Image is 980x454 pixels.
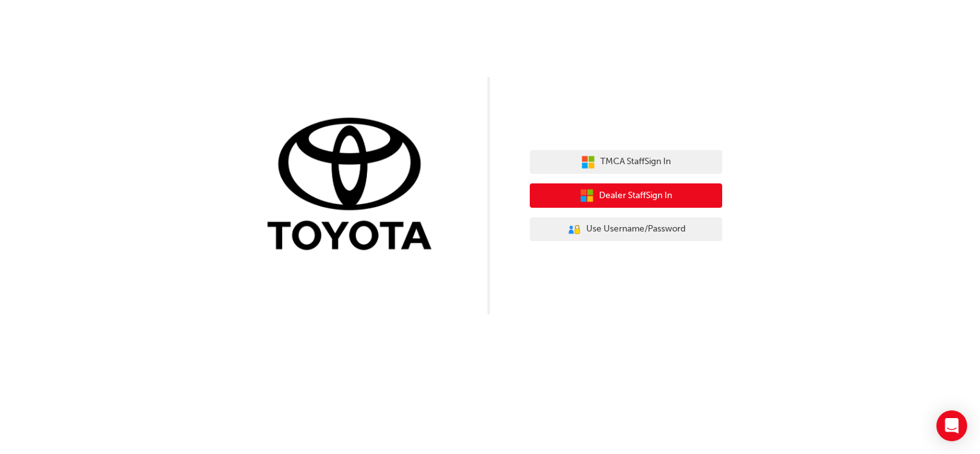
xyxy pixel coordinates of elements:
span: Use Username/Password [586,222,686,237]
button: Use Username/Password [530,217,722,242]
button: Dealer StaffSign In [530,183,722,208]
img: Trak [258,115,450,256]
button: TMCA StaffSign In [530,150,722,174]
span: TMCA Staff Sign In [600,155,671,169]
div: Open Intercom Messenger [936,410,967,441]
span: Dealer Staff Sign In [599,189,672,203]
